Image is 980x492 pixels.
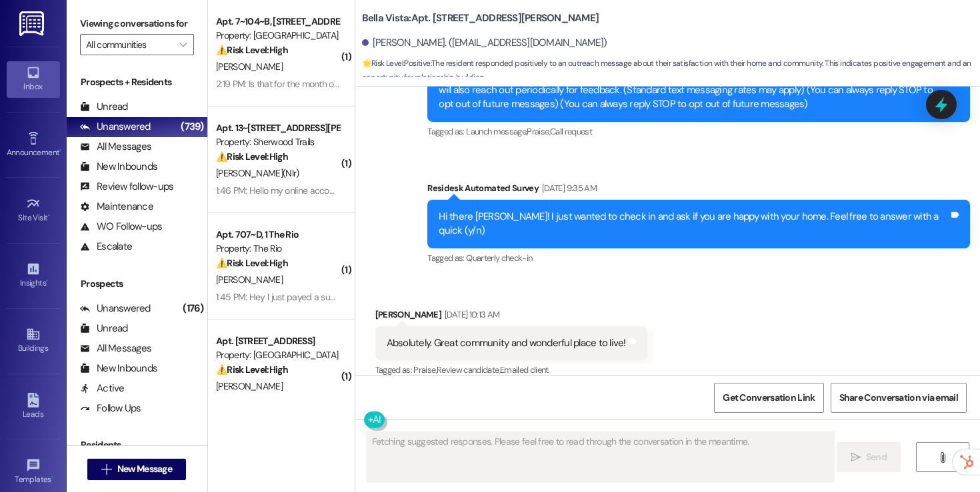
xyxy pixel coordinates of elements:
span: Review candidate , [437,364,500,375]
button: Send [837,442,901,472]
span: : The resident responded positively to an outreach message about their satisfaction with their ho... [362,57,980,85]
div: Follow Ups [80,401,141,415]
div: Residents [67,438,207,452]
textarea: Fetching suggested responses. Please feel free to read through the conversation in the meantime. [367,432,834,482]
span: New Message [117,462,172,476]
div: Apt. [STREET_ADDRESS] [216,334,339,348]
span: Emailed client [500,364,549,375]
a: Leads [7,389,60,425]
div: Property: Sherwood Trails [216,135,339,149]
button: Get Conversation Link [714,383,823,413]
div: Apt. 707~D, 1 The Rio [216,228,339,242]
i:  [937,452,947,463]
div: Property: The Rio [216,242,339,256]
div: (739) [177,117,207,137]
img: ResiDesk Logo [19,11,47,36]
div: Review follow-ups [80,180,173,194]
i:  [101,464,111,475]
input: All communities [86,34,173,55]
div: [DATE] 10:13 AM [441,308,499,322]
div: Absolutely. Great community and wonderful place to live! [387,336,626,350]
div: Residesk Automated Survey [427,181,970,200]
a: Templates • [7,454,60,490]
button: Share Conversation via email [831,383,967,413]
div: Unanswered [80,302,151,316]
div: 1:45 PM: Hey I just payed a sum of 475 a couple weeks ago? [216,291,449,303]
span: Quarterly check-in [466,252,532,264]
div: Prospects + Residents [67,75,207,89]
strong: ⚠️ Risk Level: High [216,364,288,375]
a: Site Visit • [7,192,60,228]
div: All Messages [80,140,151,154]
span: [PERSON_NAME](Nlr) [216,167,299,179]
div: Prospects [67,277,207,291]
span: Send [866,450,887,464]
div: New Inbounds [80,160,157,174]
div: (176) [179,298,207,319]
span: Share Conversation via email [839,391,958,405]
div: Hi there [PERSON_NAME]! I just wanted to check in and ask if you are happy with your home. Feel f... [439,210,949,238]
i:  [851,452,861,463]
span: Praise , [413,364,436,375]
div: Unanswered [80,120,151,134]
span: • [51,473,53,482]
label: Viewing conversations for [80,13,194,34]
a: Insights • [7,258,60,294]
div: Property: [GEOGRAPHIC_DATA] [216,348,339,362]
strong: 🌟 Risk Level: Positive [362,58,431,69]
div: [PERSON_NAME] [375,308,647,326]
span: [PERSON_NAME] [216,380,283,392]
div: [PERSON_NAME]. ([EMAIL_ADDRESS][DOMAIN_NAME]) [362,36,607,50]
span: Praise , [527,126,549,137]
div: New Inbounds [80,362,157,375]
span: • [59,146,61,155]
b: Bella Vista: Apt. [STREET_ADDRESS][PERSON_NAME] [362,11,599,25]
span: [PERSON_NAME] [216,61,283,73]
div: Maintenance [80,200,153,214]
a: Inbox [7,61,60,97]
div: Apt. 7~104~B, [STREET_ADDRESS][PERSON_NAME] [216,15,339,29]
div: Property: [GEOGRAPHIC_DATA] [216,29,339,43]
div: All Messages [80,342,151,356]
strong: ⚠️ Risk Level: High [216,257,288,269]
div: 2:19 PM: Is that for the month of August? [216,78,370,90]
div: Escalate [80,240,132,254]
div: Tagged as: [375,360,647,379]
div: Unread [80,100,128,114]
a: Buildings [7,323,60,359]
span: Launch message , [466,126,527,137]
div: Active [80,381,125,395]
span: [PERSON_NAME] [216,274,283,286]
div: Apt. 13~[STREET_ADDRESS][PERSON_NAME] [216,121,339,135]
div: WO Follow-ups [80,220,162,234]
div: 1:46 PM: Hello my online account still not working for me to pay my rent trying to see if I did a... [216,184,851,196]
span: Get Conversation Link [723,391,815,405]
i:  [179,39,187,50]
span: • [48,211,50,220]
div: Tagged as: [427,122,970,141]
span: • [46,276,48,286]
strong: ⚠️ Risk Level: High [216,150,288,162]
div: Tagged as: [427,248,970,268]
span: Call request [550,126,592,137]
div: 1:42 PM: Hello, we got an email saying gate remotes were going to be reset [DATE] from 9-4. I tri... [216,397,859,409]
strong: ⚠️ Risk Level: High [216,44,288,56]
div: Unread [80,322,128,336]
div: [DATE] 9:35 AM [539,181,597,195]
button: New Message [87,459,186,480]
